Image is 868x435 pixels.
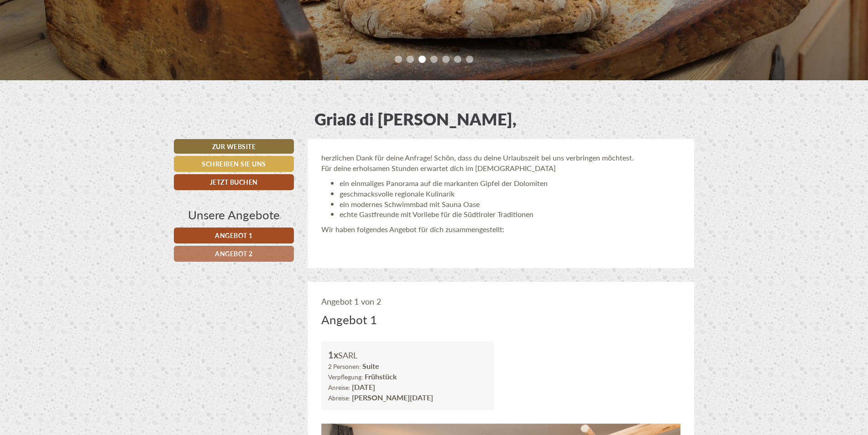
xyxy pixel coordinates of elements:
[215,249,253,258] span: Angebot 2
[321,153,681,174] p: herzlichen Dank für deine Anfrage! Schön, dass du deine Urlaubszeit bei uns verbringen möchtest. ...
[304,240,360,256] button: Senden
[328,362,361,371] small: 2 Personen:
[365,371,397,382] b: Frühstück
[328,373,363,381] small: Verpflegung:
[362,361,379,371] b: Suite
[352,382,375,392] b: [DATE]
[215,231,253,240] span: Angebot 1
[174,174,294,190] a: Jetzt buchen
[340,199,681,210] li: ein modernes Schwimmbad mit Sauna Oase
[328,348,487,362] div: SARL
[14,44,144,51] small: 09:13
[340,189,681,199] li: geschmacksvolle regionale Kulinarik
[352,392,433,403] b: [PERSON_NAME][DATE]
[321,311,377,328] div: Angebot 1
[14,26,144,34] div: Hotel Kirchenwirt
[321,224,504,234] span: Wir haben folgendes Angebot für dich zusammengestellt:
[328,348,338,361] b: 1x
[174,206,294,223] div: Unsere Angebote
[340,209,681,220] li: echte Gastfreunde mit Vorliebe für die Südtiroler Traditionen
[174,139,294,154] a: Zur Website
[7,25,148,52] div: Guten Tag, wie können wir Ihnen helfen?
[328,383,350,392] small: Anreise:
[328,394,350,402] small: Abreise:
[314,110,517,128] h1: Griaß di [PERSON_NAME],
[174,156,294,172] a: Schreiben Sie uns
[158,7,202,22] div: Montag
[321,295,381,307] span: Angebot 1 von 2
[340,178,681,189] li: ein einmaliges Panorama auf die markanten Gipfel der Dolomiten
